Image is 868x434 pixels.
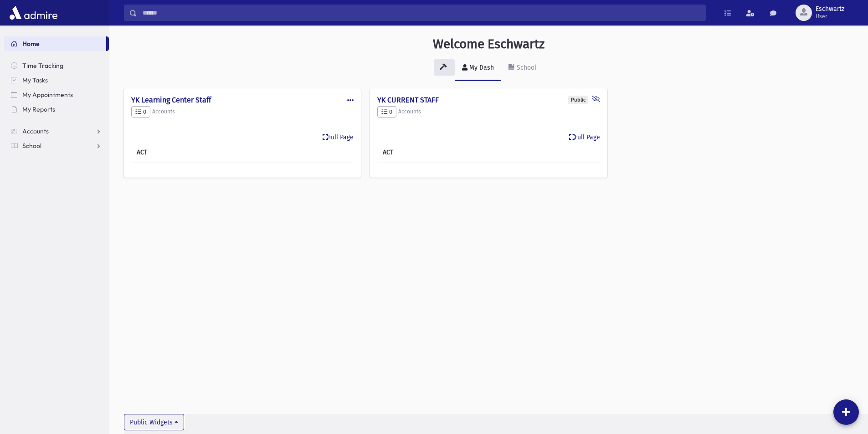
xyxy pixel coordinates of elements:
span: My Reports [22,105,55,113]
a: My Reports [4,102,109,117]
img: AdmirePro [7,4,60,22]
a: Accounts [4,124,109,138]
a: My Tasks [4,73,109,87]
h5: Accounts [377,106,600,118]
a: School [4,138,109,153]
h3: Welcome Eschwartz [433,36,544,52]
div: My Dash [467,64,494,71]
a: My Appointments [4,87,109,102]
a: Time Tracking [4,58,109,73]
a: School [501,56,544,81]
span: My Appointments [22,91,73,99]
span: 0 [381,108,392,115]
span: My Tasks [22,76,48,84]
input: Search [137,5,705,21]
a: Full Page [323,133,354,142]
button: 0 [377,106,396,118]
span: Eschwartz [816,5,844,13]
div: Public [568,96,588,104]
a: Full Page [569,133,600,142]
a: Home [4,36,106,51]
span: User [816,13,844,20]
h5: Accounts [131,106,354,118]
th: ACT [131,142,204,163]
a: My Dash [455,56,501,81]
span: Accounts [22,127,49,135]
span: 0 [135,108,146,115]
span: Time Tracking [22,61,63,70]
button: 0 [131,106,150,118]
h4: YK Learning Center Staff [131,96,354,104]
button: Public Widgets [124,414,184,430]
span: School [22,142,41,150]
h4: YK CURRENT STAFF [377,96,600,104]
th: ACT [377,142,450,163]
span: Home [22,40,40,48]
div: School [515,64,536,71]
